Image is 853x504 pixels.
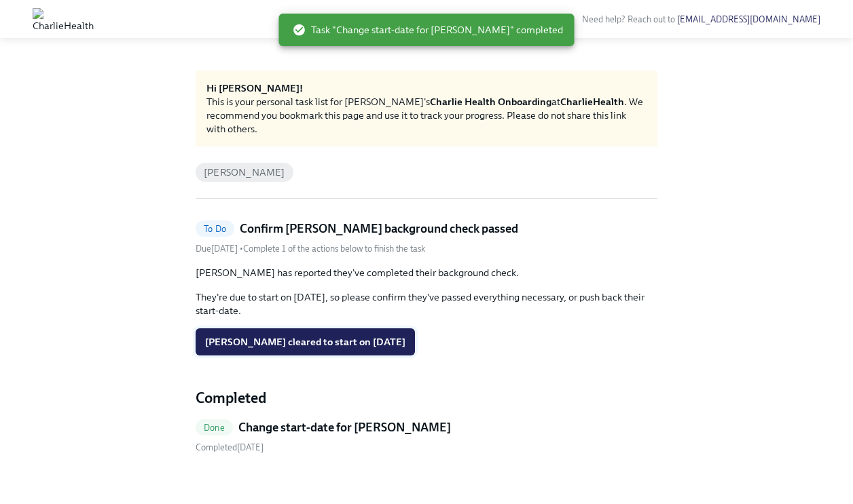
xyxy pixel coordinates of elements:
p: They're due to start on [DATE], so please confirm they've passed everything necessary, or push ba... [196,290,657,317]
div: This is your personal task list for [PERSON_NAME]'s at . We recommend you bookmark this page and ... [206,95,647,136]
p: [PERSON_NAME] has reported they've completed their background check. [196,266,657,279]
span: Need help? Reach out to [582,14,820,24]
span: Thursday, September 18th 2025, 10:00 am [196,244,240,254]
h5: Change start-date for [PERSON_NAME] [238,419,451,435]
h4: Completed [196,388,657,408]
span: [PERSON_NAME] [196,168,293,178]
div: • Complete 1 of the actions below to finish the task [196,242,425,255]
a: To DoConfirm [PERSON_NAME] background check passedDue[DATE] •Complete 1 of the actions below to f... [196,220,657,255]
h5: Confirm [PERSON_NAME] background check passed [240,220,518,237]
span: [PERSON_NAME] cleared to start on [DATE] [205,335,405,349]
a: DoneChange start-date for [PERSON_NAME] Completed[DATE] [196,419,657,454]
button: [PERSON_NAME] cleared to start on [DATE] [196,328,415,355]
strong: Charlie Health Onboarding [430,96,551,108]
strong: CharlieHealth [560,96,624,108]
strong: Hi [PERSON_NAME]! [206,82,303,94]
a: [EMAIL_ADDRESS][DOMAIN_NAME] [677,14,820,24]
span: Done [196,423,233,433]
span: Tuesday, September 16th 2025, 8:11 am [196,442,264,452]
span: To Do [196,224,234,234]
span: Task "Change start-date for [PERSON_NAME]" completed [293,23,564,37]
img: CharlieHealth [33,8,94,30]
